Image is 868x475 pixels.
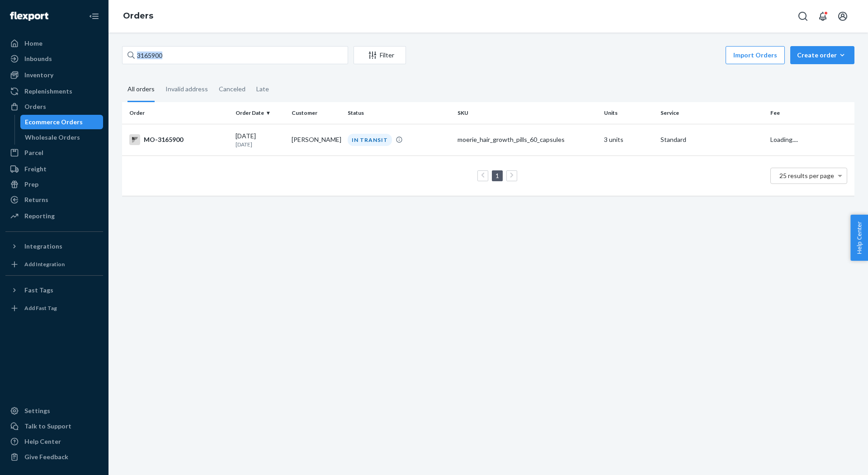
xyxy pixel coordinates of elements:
[354,51,406,60] div: Filter
[850,215,868,261] button: Help Center
[5,209,103,223] a: Reporting
[25,118,83,127] div: Ecommerce Orders
[24,102,46,111] div: Orders
[5,52,103,66] a: Inbounds
[129,134,228,145] div: MO-3165900
[236,132,284,148] div: [DATE]
[122,46,348,64] input: Search orders
[5,301,103,315] a: Add Fast Tag
[767,124,854,155] td: Loading....
[494,172,501,179] a: Page 1 is your current page
[834,7,852,25] button: Open account menu
[24,304,57,312] div: Add Fast Tag
[24,87,72,96] div: Replenishments
[20,115,104,129] a: Ecommerce Orders
[292,109,340,117] div: Customer
[24,406,50,415] div: Settings
[24,39,42,48] div: Home
[5,36,103,51] a: Home
[24,422,71,431] div: Talk to Support
[25,133,80,142] div: Wholesale Orders
[454,102,600,124] th: SKU
[5,84,103,99] a: Replenishments
[5,193,103,207] a: Returns
[24,148,43,157] div: Parcel
[797,51,848,60] div: Create order
[794,7,812,25] button: Open Search Box
[5,68,103,82] a: Inventory
[5,99,103,114] a: Orders
[288,124,344,155] td: [PERSON_NAME]
[657,102,767,124] th: Service
[5,450,103,464] button: Give Feedback
[779,172,834,179] span: 25 results per page
[24,195,48,204] div: Returns
[5,146,103,160] a: Parcel
[5,434,103,449] a: Help Center
[5,283,103,297] button: Fast Tags
[600,124,656,155] td: 3 units
[165,77,208,101] div: Invalid address
[5,419,103,433] a: Talk to Support
[600,102,656,124] th: Units
[232,102,288,124] th: Order Date
[5,239,103,254] button: Integrations
[344,102,454,124] th: Status
[726,46,785,64] button: Import Orders
[767,102,854,124] th: Fee
[814,7,832,25] button: Open notifications
[219,77,245,101] div: Canceled
[5,162,103,176] a: Freight
[122,102,232,124] th: Order
[5,177,103,192] a: Prep
[24,452,68,461] div: Give Feedback
[790,46,854,64] button: Create order
[123,11,153,21] a: Orders
[24,180,38,189] div: Prep
[5,257,103,272] a: Add Integration
[24,260,65,268] div: Add Integration
[24,242,62,251] div: Integrations
[458,135,597,144] div: moerie_hair_growth_pills_60_capsules
[24,54,52,63] div: Inbounds
[85,7,103,25] button: Close Navigation
[116,3,160,29] ol: breadcrumbs
[660,135,763,144] p: Standard
[24,71,53,80] div: Inventory
[5,404,103,418] a: Settings
[20,130,104,145] a: Wholesale Orders
[127,77,155,102] div: All orders
[256,77,269,101] div: Late
[24,437,61,446] div: Help Center
[10,12,48,21] img: Flexport logo
[348,134,392,146] div: IN TRANSIT
[236,141,284,148] p: [DATE]
[24,286,53,295] div: Fast Tags
[24,212,55,221] div: Reporting
[354,46,406,64] button: Filter
[24,165,47,174] div: Freight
